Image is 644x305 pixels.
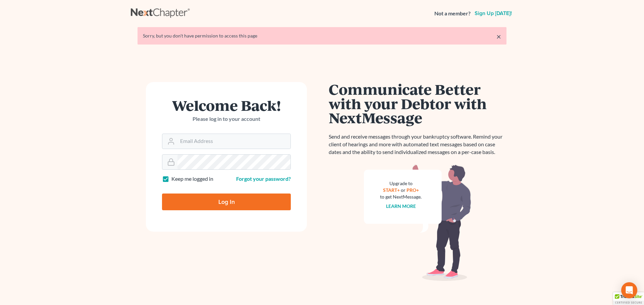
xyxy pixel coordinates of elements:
a: × [496,32,501,41]
input: Log In [162,194,291,210]
label: Keep me logged in [171,175,213,183]
div: Upgrade to [380,180,422,187]
input: Email Address [177,134,290,149]
a: Forgot your password? [236,175,291,182]
span: or [401,187,406,193]
p: Please log in to your account [162,115,291,123]
h1: Welcome Back! [162,98,291,112]
a: START+ [383,187,400,193]
a: Learn more [386,203,416,209]
div: to get NextMessage. [380,194,422,200]
div: Sorry, but you don't have permission to access this page [143,32,501,39]
strong: Not a member? [434,10,471,17]
h1: Communicate Better with your Debtor with NextMessage [329,82,506,125]
img: nextmessage_bg-59042aed3d76b12b5cd301f8e5b87938c9018125f34e5fa2b7a6b67550977c72.svg [364,164,471,281]
a: Sign up [DATE]! [473,11,513,16]
div: TrustedSite Certified [613,292,644,305]
a: PRO+ [407,187,419,193]
p: Send and receive messages through your bankruptcy software. Remind your client of hearings and mo... [329,133,506,156]
div: Open Intercom Messenger [621,282,637,298]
